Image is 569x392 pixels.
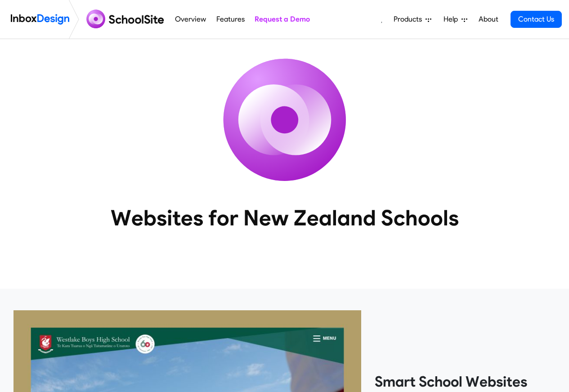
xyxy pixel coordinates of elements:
[394,14,426,25] span: Products
[71,204,498,231] heading: Websites for New Zealand Schools
[214,10,247,28] a: Features
[390,10,435,28] a: Products
[444,14,461,25] span: Help
[204,39,366,201] img: icon_schoolsite.svg
[375,373,556,391] heading: Smart School Websites
[511,11,562,28] a: Contact Us
[476,10,501,28] a: About
[252,10,312,28] a: Request a Demo
[83,9,170,30] img: schoolsite logo
[440,10,471,28] a: Help
[173,10,209,28] a: Overview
